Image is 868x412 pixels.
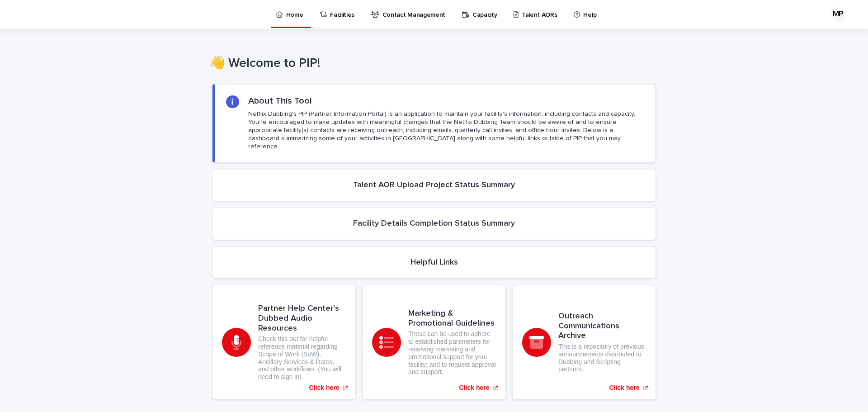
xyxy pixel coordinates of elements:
[209,56,652,71] h1: 👋 Welcome to PIP!
[410,258,458,268] h2: Helpful Links
[408,330,496,376] p: These can be used to adhere to established parameters for receiving marketing and promotional sup...
[353,219,515,229] h2: Facility Details Completion Status Summary
[248,95,312,106] h2: About This Tool
[309,384,340,392] p: Click here
[363,285,505,399] a: Click here
[558,343,646,373] p: This is a repository of previous announcements distributed to Dubbing and Scripting partners.
[408,309,496,328] h3: Marketing & Promotional Guidelines
[459,384,490,392] p: Click here
[609,384,640,392] p: Click here
[212,285,355,399] a: Click here
[831,7,845,22] div: MP
[353,180,515,190] h2: Talent AOR Upload Project Status Summary
[248,110,644,151] p: Netflix Dubbing's PIP (Partner Information Portal) is an application to maintain your facility's ...
[558,312,646,341] h3: Outreach Communications Archive
[258,304,346,333] h3: Partner Help Center’s Dubbed Audio Resources
[258,335,346,381] p: Check this out for helpful reference material regarding Scope of Work (SoW), Ancillary Services &...
[513,285,656,399] a: Click here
